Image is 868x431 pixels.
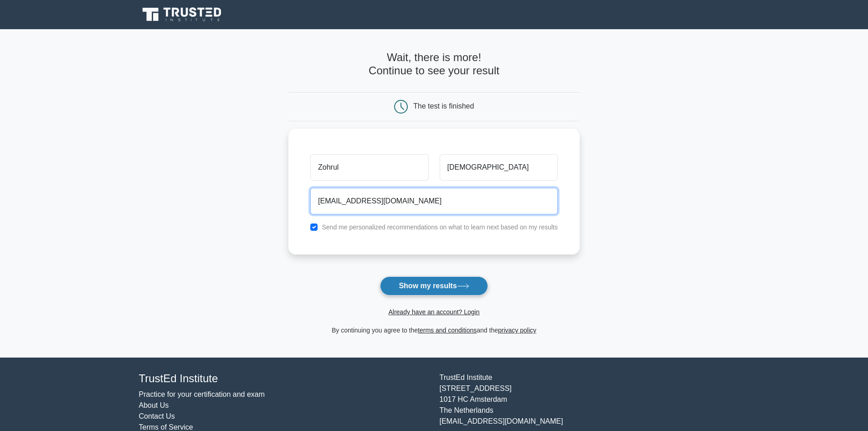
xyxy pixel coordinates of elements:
div: By continuing you agree to the and the [283,325,585,336]
a: About Us [139,401,169,409]
a: privacy policy [498,327,536,334]
a: Practice for your certification and exam [139,390,265,398]
label: Send me personalized recommendations on what to learn next based on my results [322,223,558,231]
input: First name [310,154,428,181]
h4: TrustEd Institute [139,372,429,385]
h4: Wait, there is more! Continue to see your result [288,51,580,78]
a: Already have an account? Login [388,308,479,316]
a: terms and conditions [418,327,477,334]
div: The test is finished [413,102,474,110]
input: Email [310,188,558,214]
button: Show my results [380,276,488,296]
a: Contact Us [139,412,175,420]
a: Terms of Service [139,423,193,431]
input: Last name [440,154,558,181]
